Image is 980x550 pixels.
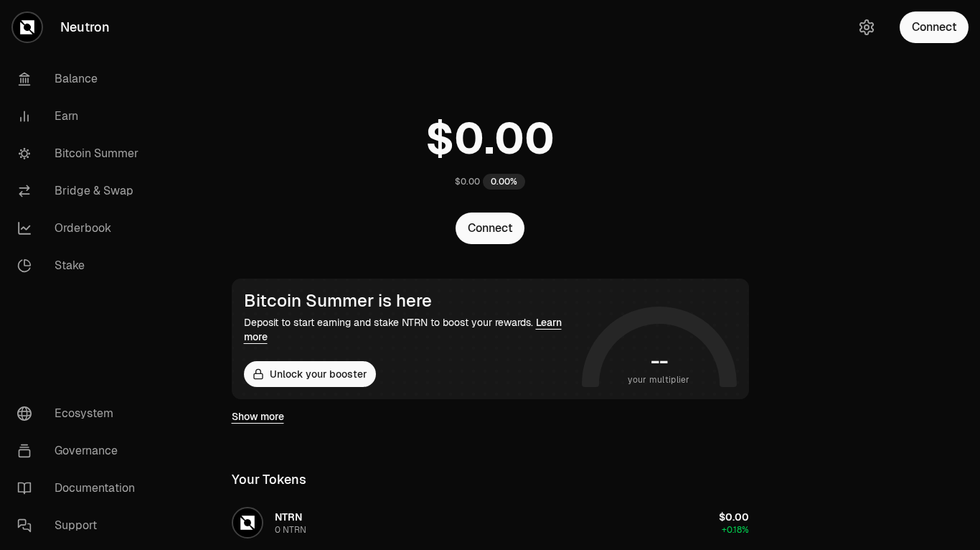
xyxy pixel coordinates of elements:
span: your multiplier [628,373,690,387]
div: $0.00 [455,176,480,187]
a: Show more [232,409,284,424]
a: Documentation [6,470,155,507]
button: Unlock your booster [244,361,376,387]
a: Stake [6,247,155,284]
a: Orderbook [6,210,155,247]
a: Balance [6,60,155,98]
a: Support [6,507,155,544]
a: Earn [6,98,155,135]
button: Connect [456,213,524,244]
a: Ecosystem [6,395,155,432]
a: Governance [6,432,155,470]
a: Bitcoin Summer [6,135,155,172]
div: Deposit to start earning and stake NTRN to boost your rewards. [244,315,576,344]
button: Connect [900,11,969,43]
div: Bitcoin Summer is here [244,291,576,311]
a: Bridge & Swap [6,172,155,210]
div: 0.00% [483,174,525,190]
h1: -- [651,350,667,373]
div: Your Tokens [232,470,306,490]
